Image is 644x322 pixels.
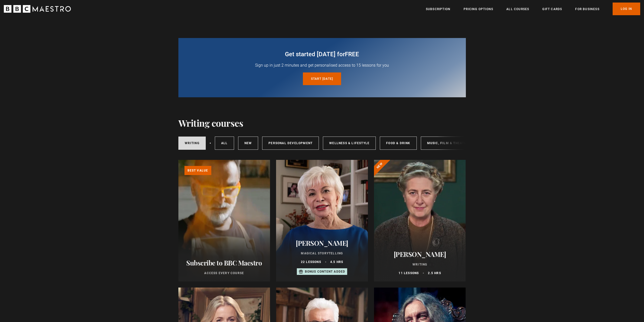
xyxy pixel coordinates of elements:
[464,7,493,12] a: Pricing Options
[184,166,211,175] p: Best value
[421,137,475,150] a: Music, Film & Theatre
[262,137,319,150] a: Personal Development
[345,51,359,58] span: free
[575,7,599,12] a: For business
[426,7,450,12] a: Subscription
[380,250,460,258] h2: [PERSON_NAME]
[4,5,71,13] svg: BBC Maestro
[374,160,466,281] a: [PERSON_NAME] Writing 11 lessons 2.5 hrs New
[380,137,417,150] a: Food & Drink
[282,239,362,247] h2: [PERSON_NAME]
[178,137,206,150] a: Writing
[613,3,640,15] a: Log In
[303,72,341,85] a: Start [DATE]
[178,118,243,128] h1: Writing courses
[380,262,460,267] p: Writing
[542,7,562,12] a: Gift Cards
[399,271,419,275] p: 11 lessons
[191,50,454,58] h2: Get started [DATE] for
[426,3,640,15] nav: Primary
[191,62,454,68] p: Sign up in just 2 minutes and get personalised access to 15 lessons for you
[428,271,441,275] p: 2.5 hrs
[215,137,234,150] a: All
[323,137,376,150] a: Wellness & Lifestyle
[276,160,368,281] a: [PERSON_NAME] Magical Storytelling 22 lessons 4.5 hrs Bonus content added
[506,7,529,12] a: All Courses
[282,251,362,256] p: Magical Storytelling
[301,260,321,264] p: 22 lessons
[238,137,258,150] a: New
[305,269,345,274] p: Bonus content added
[330,260,343,264] p: 4.5 hrs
